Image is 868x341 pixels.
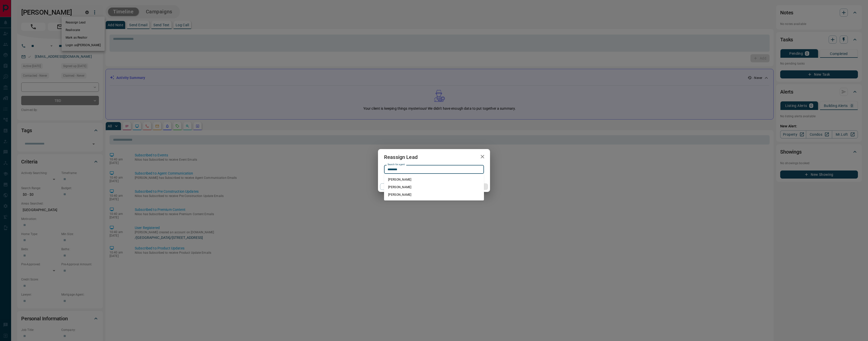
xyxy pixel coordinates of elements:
li: [PERSON_NAME] [384,183,484,191]
label: Search for agent [388,163,405,166]
h2: Reassign Lead [378,149,424,165]
li: [PERSON_NAME] [384,176,484,183]
li: [PERSON_NAME] [384,191,484,198]
button: Cancel [380,183,423,190]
